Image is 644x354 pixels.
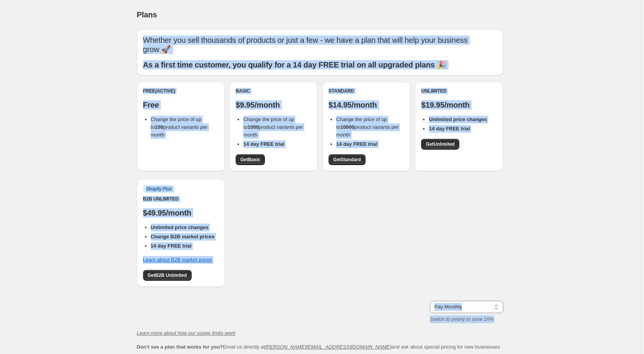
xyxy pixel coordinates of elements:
[421,88,497,94] div: Unlimited
[137,10,157,19] span: Plans
[143,196,219,202] div: B2B Unlimited
[329,88,404,94] div: Standard
[243,141,284,147] b: 14 day FREE trial
[151,243,192,249] b: 14 day FREE trial
[143,35,497,54] p: Whether you sell thousands of products or just a few - we have a plan that will help your busines...
[151,224,209,230] b: Unlimited price changes
[151,116,207,138] span: Change the price of up to product variants per month
[336,141,377,147] b: 14 day FREE trial
[143,208,219,217] p: $49.95/month
[137,344,500,350] span: Email us directly at and ask about special pricing for new businesses
[143,257,212,263] a: Learn about B2B market prices
[329,100,404,110] p: $14.95/month
[329,154,366,165] a: GetStandard
[429,126,470,131] b: 14 day FREE trial
[137,344,223,350] b: Don't see a plan that works for you?
[333,157,361,163] span: Get Standard
[430,316,494,322] i: Switch to yearly to save 16%
[336,116,399,138] span: Change the price of up to product variants per month
[143,100,219,110] p: Free
[243,116,303,138] span: Change the price of up to product variants per month
[421,139,459,150] a: GetUnlimited
[236,88,311,94] div: Basic
[146,186,172,192] span: Shopify Plus
[143,61,447,69] b: As a first time customer, you qualify for a 14 day FREE trial on all upgraded plans 🎉
[236,100,311,110] p: $9.95/month
[426,141,455,147] span: Get Unlimited
[341,124,354,130] b: 10000
[429,116,487,122] b: Unlimited price changes
[155,124,163,130] b: 100
[240,157,260,163] span: Get Basic
[143,270,192,281] a: GetB2B Unlimited
[151,234,214,239] b: Change B2B market prices
[148,272,187,278] span: Get B2B Unlimited
[265,344,391,350] a: [PERSON_NAME][EMAIL_ADDRESS][DOMAIN_NAME]
[143,88,219,94] div: Free (Active)
[421,100,497,110] p: $19.95/month
[137,330,236,336] a: Learn more about how our usage limits work
[248,124,259,130] b: 1000
[236,154,265,165] a: GetBasic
